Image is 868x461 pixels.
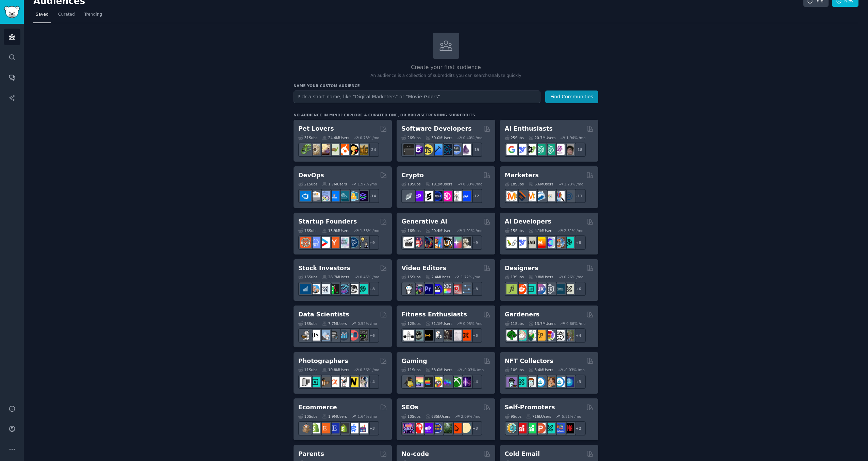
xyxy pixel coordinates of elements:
[571,143,586,157] div: + 18
[506,330,517,341] img: vegetablegardening
[516,284,527,294] img: logodesign
[338,377,349,387] img: canon
[319,237,330,248] img: startup
[451,330,462,341] img: physicaltherapy
[401,403,418,412] h2: SEOs
[451,423,462,433] img: GoogleSearchConsole
[506,284,517,294] img: typography
[554,284,565,294] img: learndesign
[298,135,317,140] div: 31 Sub s
[506,237,517,248] img: LangChain
[425,182,452,186] div: 19.2M Users
[338,330,349,341] img: analytics
[516,237,527,248] img: DeepSeek
[545,144,555,155] img: chatgpt_prompts_
[468,282,482,296] div: + 8
[413,191,423,201] img: 0xPolygon
[564,367,585,372] div: -0.03 % /mo
[322,414,347,419] div: 1.9M Users
[329,284,339,294] img: Trading
[422,237,433,248] img: deepdream
[319,377,330,387] img: AnalogCommunity
[348,144,358,155] img: PetAdvice
[505,310,540,319] h2: Gardeners
[564,275,583,279] div: 0.26 % /mo
[422,284,433,294] img: premiere
[545,377,555,387] img: CryptoArt
[298,217,357,226] h2: Startup Founders
[545,423,555,433] img: alphaandbetausers
[525,144,536,155] img: AItoolsCatalog
[401,321,420,326] div: 12 Sub s
[564,237,574,248] img: AIDevelopersSociety
[422,423,433,433] img: seogrowth
[322,135,349,140] div: 24.4M Users
[298,367,317,372] div: 11 Sub s
[365,375,379,389] div: + 4
[535,377,546,387] img: OpenSeaNFT
[365,189,379,203] div: + 14
[505,217,551,226] h2: AI Developers
[365,235,379,250] div: + 9
[432,191,443,201] img: web3
[564,191,574,201] img: OnlineMarketing
[564,182,583,186] div: 1.23 % /mo
[505,228,524,233] div: 15 Sub s
[298,125,334,133] h2: Pet Lovers
[360,228,379,233] div: 1.33 % /mo
[360,135,379,140] div: 0.73 % /mo
[319,284,330,294] img: Forex
[441,330,452,341] img: fitness30plus
[403,423,414,433] img: SEO_Digital_Marketing
[516,144,527,155] img: DeepSeek
[422,377,433,387] img: macgaming
[422,191,433,201] img: ethstaker
[310,237,320,248] img: SaaS
[535,191,546,201] img: Emailmarketing
[468,328,482,343] div: + 5
[401,228,420,233] div: 16 Sub s
[413,284,423,294] img: editors
[441,191,452,201] img: defiblockchain
[357,423,368,433] img: ecommerce_growth
[413,144,423,155] img: csharp
[529,321,555,326] div: 13.7M Users
[441,237,452,248] img: FluxAI
[425,367,452,372] div: 53.0M Users
[505,264,538,273] h2: Designers
[566,135,586,140] div: 1.94 % /mo
[505,367,524,372] div: 10 Sub s
[322,275,349,279] div: 28.7M Users
[432,330,443,341] img: weightroom
[329,377,339,387] img: SonyAlpha
[298,264,350,273] h2: Stock Investors
[461,191,471,201] img: defi_
[357,144,368,155] img: dogbreed
[4,6,20,18] img: GummySearch logo
[360,275,379,279] div: 0.45 % /mo
[432,144,443,155] img: iOSProgramming
[432,284,443,294] img: VideoEditors
[505,135,524,140] div: 25 Sub s
[310,144,320,155] img: ballpython
[564,330,574,341] img: GardenersWorld
[422,330,433,341] img: workout
[322,321,347,326] div: 7.7M Users
[571,235,586,250] div: + 8
[545,330,555,341] img: flowers
[319,330,330,341] img: statistics
[529,182,553,186] div: 6.6M Users
[571,421,586,435] div: + 2
[298,182,317,186] div: 21 Sub s
[554,330,565,341] img: UrbanGardening
[338,191,349,201] img: platformengineering
[403,191,414,201] img: ethfinance
[413,237,423,248] img: dalle2
[461,237,471,248] img: DreamBooth
[505,403,555,412] h2: Self-Promoters
[348,191,358,201] img: aws_cdk
[348,284,358,294] img: swingtrading
[300,191,311,201] img: azuredevops
[357,377,368,387] img: WeddingPhotography
[468,143,482,157] div: + 19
